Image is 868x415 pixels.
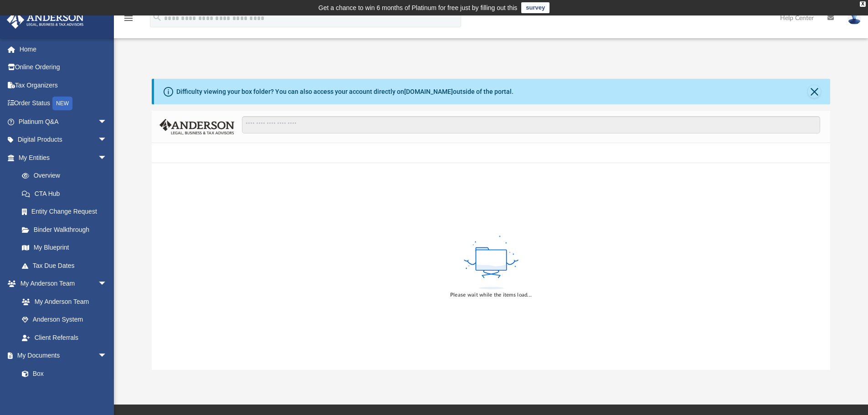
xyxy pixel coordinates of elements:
[13,220,121,239] a: Binder Walkthrough
[6,131,121,149] a: Digital Productsarrow_drop_down
[13,184,121,203] a: CTA Hub
[13,364,112,383] a: Box
[6,149,121,167] a: My Entitiesarrow_drop_down
[152,12,162,22] i: search
[318,2,518,13] div: Get a chance to win 6 months of Platinum for free just by filling out this
[13,203,121,221] a: Entity Change Request
[13,328,116,347] a: Client Referrals
[808,85,821,98] button: Close
[450,291,532,299] div: Please wait while the items load...
[6,113,121,131] a: Platinum Q&Aarrow_drop_down
[123,17,134,24] a: menu
[13,167,121,185] a: Overview
[847,11,861,25] img: User Pic
[13,239,116,257] a: My Blueprint
[98,275,116,293] span: arrow_drop_down
[6,40,121,58] a: Home
[4,11,87,29] img: Anderson Advisors Platinum Portal
[98,113,116,131] span: arrow_drop_down
[242,116,820,133] input: Search files and folders
[404,88,453,95] a: [DOMAIN_NAME]
[52,97,72,110] div: NEW
[176,87,514,97] div: Difficulty viewing your box folder? You can also access your account directly on outside of the p...
[6,347,116,365] a: My Documentsarrow_drop_down
[6,58,121,77] a: Online Ordering
[6,94,121,113] a: Order StatusNEW
[13,292,112,311] a: My Anderson Team
[123,13,134,24] i: menu
[98,149,116,167] span: arrow_drop_down
[6,76,121,94] a: Tax Organizers
[13,256,121,275] a: Tax Due Dates
[6,275,116,293] a: My Anderson Teamarrow_drop_down
[13,383,116,401] a: Meeting Minutes
[13,311,116,329] a: Anderson System
[98,347,116,365] span: arrow_drop_down
[98,131,116,149] span: arrow_drop_down
[521,2,550,13] a: survey
[860,1,866,7] div: close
